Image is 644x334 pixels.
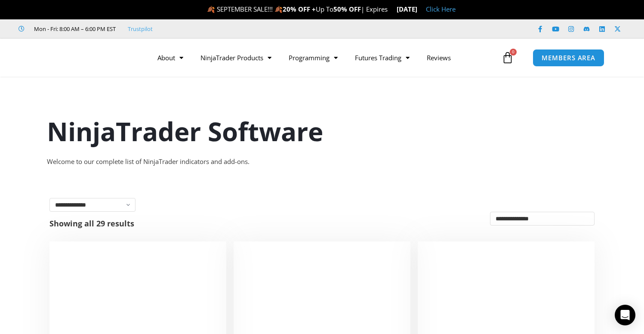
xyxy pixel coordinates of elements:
[418,48,459,68] a: Reviews
[426,5,456,13] a: Click Here
[333,5,361,13] strong: 50% OFF
[397,5,417,13] strong: [DATE]
[489,45,527,70] a: 0
[280,48,346,68] a: Programming
[149,48,499,68] nav: Menu
[149,48,192,68] a: About
[510,49,517,56] span: 0
[533,49,604,67] a: MEMBERS AREA
[192,48,280,68] a: NinjaTrader Products
[346,48,418,68] a: Futures Trading
[283,5,316,13] strong: 20% OFF +
[49,220,134,227] p: Showing all 29 results
[615,305,635,325] div: Open Intercom Messenger
[47,156,598,168] div: Welcome to our complete list of NinjaTrader indicators and add-ons.
[207,5,397,13] span: 🍂 SEPTEMBER SALE!!! 🍂 Up To | Expires
[490,212,595,226] select: Shop order
[128,24,153,34] a: Trustpilot
[47,113,598,149] h1: NinjaTrader Software
[388,6,394,12] img: ⌛
[31,42,123,73] img: LogoAI | Affordable Indicators – NinjaTrader
[32,24,116,34] span: Mon - Fri: 8:00 AM – 6:00 PM EST
[542,55,595,61] span: MEMBERS AREA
